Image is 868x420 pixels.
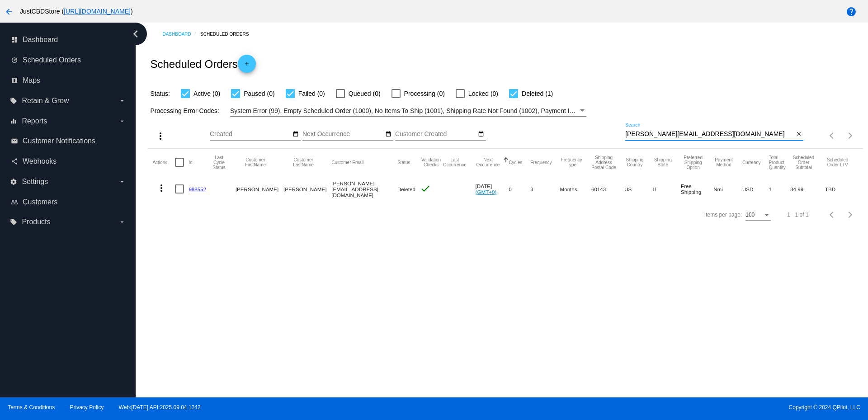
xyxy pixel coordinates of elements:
[841,206,859,224] button: Next page
[150,90,170,97] span: Status:
[846,6,857,17] mat-icon: help
[10,118,17,125] i: equalizer
[162,27,200,41] a: Dashboard
[236,176,283,202] mat-cell: [PERSON_NAME]
[625,131,794,138] input: Search
[241,61,252,71] mat-icon: add
[4,6,14,17] mat-icon: arrow_back
[745,212,755,218] span: 100
[283,157,323,167] button: Change sorting for CustomerLastName
[11,77,18,84] i: map
[825,157,850,167] button: Change sorting for LifetimeValue
[841,127,859,145] button: Next page
[118,178,126,185] i: arrow_drop_down
[404,88,445,99] span: Processing (0)
[11,57,18,64] i: update
[11,53,126,67] a: update Scheduled Orders
[560,176,591,202] mat-cell: Months
[769,176,790,202] mat-cell: 1
[742,160,761,165] button: Change sorting for CurrencyIso
[22,117,47,125] span: Reports
[118,218,126,226] i: arrow_drop_down
[70,404,104,411] a: Privacy Policy
[22,97,69,105] span: Retain & Grow
[591,176,624,202] mat-cell: 60143
[283,176,331,202] mat-cell: [PERSON_NAME]
[742,176,769,202] mat-cell: USD
[156,183,167,193] mat-icon: more_vert
[118,97,126,104] i: arrow_drop_down
[522,88,553,99] span: Deleted (1)
[189,186,206,192] a: 988552
[794,130,803,139] button: Clear
[200,27,257,41] a: Scheduled Orders
[476,189,497,195] a: (GMT+0)
[193,88,220,99] span: Active (0)
[624,176,653,202] mat-cell: US
[825,176,859,202] mat-cell: TBD
[64,8,131,15] a: [URL][DOMAIN_NAME]
[210,131,291,138] input: Created
[468,88,498,99] span: Locked (0)
[230,105,586,117] mat-select: Filter by Processing Error Codes
[244,88,274,99] span: Paused (0)
[331,176,397,202] mat-cell: [PERSON_NAME][EMAIL_ADDRESS][DOMAIN_NAME]
[292,131,299,138] mat-icon: date_range
[681,176,713,202] mat-cell: Free Shipping
[23,137,95,145] span: Customer Notifications
[476,176,509,202] mat-cell: [DATE]
[189,160,192,165] button: Change sorting for Id
[530,160,552,165] button: Change sorting for Frequency
[23,56,81,64] span: Scheduled Orders
[653,176,681,202] mat-cell: IL
[442,404,860,411] span: Copyright © 2024 QPilot, LLC
[119,404,201,411] a: Web:[DATE] API:2025.09.04.1242
[211,155,227,170] button: Change sorting for LastProcessingCycleId
[23,36,58,44] span: Dashboard
[11,33,126,47] a: dashboard Dashboard
[11,195,126,209] a: people_outline Customers
[397,186,415,192] span: Deleted
[11,198,18,206] i: people_outline
[128,27,143,41] i: chevron_left
[11,134,126,148] a: email Customer Notifications
[591,155,616,170] button: Change sorting for ShippingPostcode
[11,158,18,165] i: share
[397,160,410,165] button: Change sorting for Status
[624,157,645,167] button: Change sorting for ShippingCountry
[476,157,501,167] button: Change sorting for NextOccurrenceUtc
[11,73,126,88] a: map Maps
[22,218,50,226] span: Products
[20,8,133,15] span: JustCBDStore ( )
[442,157,467,167] button: Change sorting for LastOccurrenceUtc
[769,149,790,176] mat-header-cell: Total Product Quantity
[395,131,476,138] input: Customer Created
[796,131,802,138] mat-icon: close
[23,157,57,165] span: Webhooks
[713,157,734,167] button: Change sorting for PaymentMethod.Type
[349,88,381,99] span: Queued (0)
[11,36,18,43] i: dashboard
[713,176,742,202] mat-cell: Nmi
[155,131,166,142] mat-icon: more_vert
[150,107,219,114] span: Processing Error Codes:
[152,149,175,176] mat-header-cell: Actions
[298,88,325,99] span: Failed (0)
[10,97,17,104] i: local_offer
[236,157,275,167] button: Change sorting for CustomerFirstName
[823,206,841,224] button: Previous page
[787,212,808,218] div: 1 - 1 of 1
[302,131,384,138] input: Next Occurrence
[8,404,55,411] a: Terms & Conditions
[420,149,442,176] mat-header-cell: Validation Checks
[681,155,705,170] button: Change sorting for PreferredShippingOption
[118,118,126,125] i: arrow_drop_down
[385,131,392,138] mat-icon: date_range
[509,160,522,165] button: Change sorting for Cycles
[11,154,126,169] a: share Webhooks
[10,178,17,185] i: settings
[823,127,841,145] button: Previous page
[560,157,583,167] button: Change sorting for FrequencyType
[745,212,771,218] mat-select: Items per page:
[509,176,530,202] mat-cell: 0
